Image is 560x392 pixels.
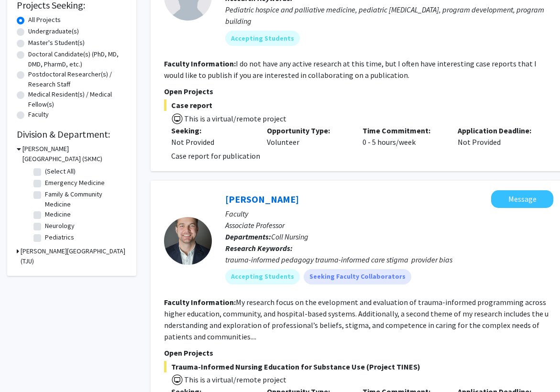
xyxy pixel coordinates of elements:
[28,69,127,89] label: Postdoctoral Researcher(s) / Research Staff
[28,15,61,25] label: All Projects
[45,221,75,231] label: Neurology
[260,125,355,148] div: Volunteer
[225,208,553,219] p: Faculty
[183,114,286,123] span: This is a virtual/remote project
[17,129,127,140] h2: Division & Department:
[164,297,549,341] fg-read-more: My research focus on the evelopment and evaluation of trauma-informed programming across higher e...
[45,178,105,188] label: Emergency Medicine
[183,375,286,384] span: This is a virtual/remote project
[45,209,71,219] label: Medicine
[164,347,553,359] p: Open Projects
[491,190,553,208] button: Message Stephen DiDonato
[164,99,553,111] span: Case report
[45,189,124,209] label: Family & Community Medicine
[164,59,236,68] b: Faculty Information:
[304,269,411,284] mat-chip: Seeking Faculty Collaborators
[362,125,444,136] p: Time Commitment:
[458,125,539,136] p: Application Deadline:
[171,125,253,136] p: Seeking:
[28,38,85,48] label: Master's Student(s)
[267,125,348,136] p: Opportunity Type:
[225,193,299,205] a: [PERSON_NAME]
[164,59,537,80] fg-read-more: I do not have any active research at this time, but I often have interesting case reports that I ...
[45,232,74,242] label: Pediatrics
[7,349,41,385] iframe: Chat
[45,166,76,176] label: (Select All)
[171,150,553,162] p: Case report for publication
[225,4,553,27] div: Pediatric hospice and palliative medicine, pediatric [MEDICAL_DATA], program development, program...
[225,254,553,265] div: trauma-informed pedagogy trauma-informed care stigma provider bias
[28,109,49,120] label: Faculty
[271,232,308,241] span: Coll Nursing
[225,219,553,231] p: Associate Professor
[225,243,293,253] b: Research Keywords:
[28,89,127,109] label: Medical Resident(s) / Medical Fellow(s)
[225,269,300,284] mat-chip: Accepting Students
[225,232,271,241] b: Departments:
[171,136,253,148] div: Not Provided
[28,26,79,36] label: Undergraduate(s)
[21,246,127,266] h3: [PERSON_NAME][GEOGRAPHIC_DATA] (TJU)
[450,125,546,148] div: Not Provided
[28,49,127,69] label: Doctoral Candidate(s) (PhD, MD, DMD, PharmD, etc.)
[355,125,451,148] div: 0 - 5 hours/week
[225,31,300,46] mat-chip: Accepting Students
[164,361,553,372] span: Trauma-Informed Nursing Education for Substance Use (Project TINES)
[164,86,553,97] p: Open Projects
[164,297,236,307] b: Faculty Information:
[22,144,127,164] h3: [PERSON_NAME][GEOGRAPHIC_DATA] (SKMC)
